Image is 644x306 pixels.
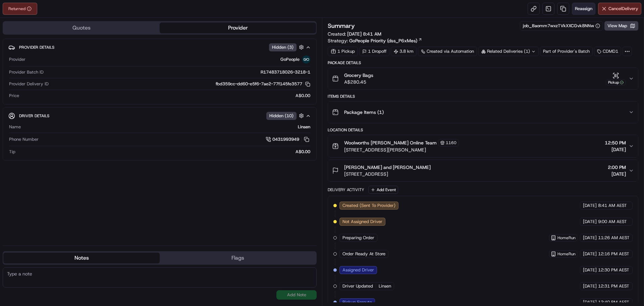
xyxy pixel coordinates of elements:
[523,23,600,29] button: job_Baomm7wxzTVkXXCGvk8NNw
[368,186,398,194] button: Add Event
[349,37,422,44] a: GoPeople Priority (dss_P6xMes)
[379,283,391,289] span: Linsen
[160,253,316,263] button: Flags
[114,66,122,74] button: Start new chat
[344,109,384,116] span: Package Items ( 1 )
[342,267,374,273] span: Assigned Driver
[7,7,20,20] img: Nash
[572,3,595,15] button: Reassign
[266,136,310,143] a: 0431993949
[3,3,37,15] button: Returned
[19,45,54,50] span: Provider Details
[583,251,597,257] span: [DATE]
[269,43,306,51] button: Hidden (3)
[598,203,627,209] span: 8:41 AM AEST
[47,114,81,119] a: Powered byPylon
[446,140,457,145] span: 1160
[216,81,310,87] button: fbd359cc-dd60-e5f6-7ae2-77f145fe3577
[57,98,62,103] div: 💻
[328,127,638,133] div: Location Details
[328,47,358,56] div: 1 Pickup
[608,6,638,12] span: Cancel Delivery
[261,69,310,75] span: R17483718026-3218-1
[594,47,621,56] div: CDMD1
[583,267,597,273] span: [DATE]
[347,31,381,37] span: [DATE] 8:41 AM
[9,149,15,155] span: Tip
[3,23,160,33] button: Quotes
[418,47,477,56] div: Created via Automation
[328,60,638,65] div: Package Details
[344,72,373,79] span: Grocery Bags
[583,219,597,225] span: [DATE]
[598,235,630,241] span: 11:26 AM AEST
[296,93,310,99] span: A$0.00
[328,94,638,99] div: Items Details
[598,283,629,289] span: 12:31 PM AEST
[557,235,576,241] span: HomeRun
[342,235,374,241] span: Preparing Order
[344,164,431,171] span: [PERSON_NAME] and [PERSON_NAME]
[328,160,638,181] button: [PERSON_NAME] and [PERSON_NAME][STREET_ADDRESS]2:00 PM[DATE]
[342,251,385,257] span: Order Ready At Store
[606,80,626,85] div: Pickup
[598,267,629,273] span: 12:30 PM AEST
[605,139,626,146] span: 12:50 PM
[583,283,597,289] span: [DATE]
[328,68,638,89] button: Grocery BagsA$280.45Pickup
[583,203,597,209] span: [DATE]
[606,72,626,85] button: Pickup
[344,139,437,146] span: Woolworths [PERSON_NAME] Online Team
[9,124,21,130] span: Name
[342,219,382,225] span: Not Assigned Driver
[23,64,110,71] div: Start new chat
[598,3,641,15] button: CancelDelivery
[328,37,422,44] div: Strategy:
[328,23,355,29] h3: Summary
[604,21,638,31] button: View Map
[9,56,25,62] span: Provider
[280,56,300,62] span: GoPeople
[9,136,39,142] span: Phone Number
[342,283,373,289] span: Driver Updated
[328,187,364,192] div: Delivery Activity
[359,47,389,56] div: 1 Dropoff
[9,81,49,87] span: Provider Delivery ID
[391,47,417,56] div: 3.8 km
[67,114,81,119] span: Pylon
[328,31,381,37] span: Created:
[269,113,293,119] span: Hidden ( 10 )
[19,113,49,119] span: Driver Details
[598,219,627,225] span: 9:00 AM AEST
[7,98,12,103] div: 📗
[598,299,629,305] span: 12:40 PM AEST
[9,93,19,99] span: Price
[608,171,626,177] span: [DATE]
[13,97,51,104] span: Knowledge Base
[18,149,310,155] div: A$0.00
[605,146,626,153] span: [DATE]
[160,23,316,33] button: Provider
[328,101,638,123] button: Package Items (1)
[8,110,311,121] button: Driver DetailsHidden (10)
[478,47,539,56] div: Related Deliveries (1)
[608,164,626,171] span: 2:00 PM
[54,95,110,107] a: 💻API Documentation
[344,146,459,153] span: [STREET_ADDRESS][PERSON_NAME]
[344,79,373,85] span: A$280.45
[342,299,372,305] span: Pickup Enroute
[272,136,299,142] span: 0431993949
[328,135,638,157] button: Woolworths [PERSON_NAME] Online Team1160[STREET_ADDRESS][PERSON_NAME]12:50 PM[DATE]
[266,112,306,120] button: Hidden (10)
[9,69,44,75] span: Provider Batch ID
[7,64,19,76] img: 1736555255976-a54dd68f-1ca7-489b-9aae-adbdc363a1c4
[23,124,310,130] div: Linsen
[8,42,311,53] button: Provider DetailsHidden (3)
[575,6,592,12] span: Reassign
[342,203,395,209] span: Created (Sent To Provider)
[349,37,417,44] span: GoPeople Priority (dss_P6xMes)
[272,44,293,50] span: Hidden ( 3 )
